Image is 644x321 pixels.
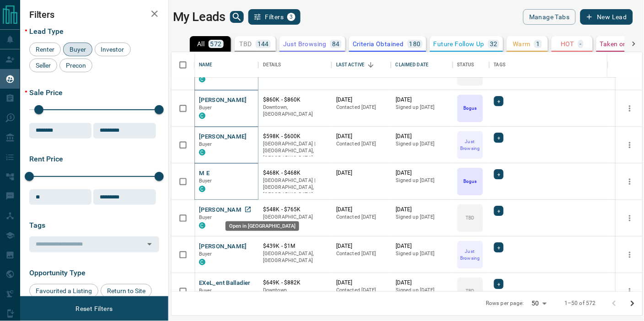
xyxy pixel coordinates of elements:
p: Just Browsing [458,248,482,262]
p: Future Follow Up [434,41,484,47]
div: Renter [29,43,61,56]
div: Tags [494,52,506,78]
p: [DATE] [396,279,448,287]
div: Details [258,52,332,78]
span: Seller [32,62,54,69]
span: 3 [288,14,295,20]
div: Investor [95,43,131,56]
button: [PERSON_NAME] [199,206,247,214]
span: Buyer [66,46,89,53]
button: more [623,248,637,262]
p: [GEOGRAPHIC_DATA] [263,214,327,221]
span: + [497,279,500,289]
div: + [494,96,504,106]
span: + [497,96,500,106]
div: + [494,242,504,252]
button: Sort [365,59,377,71]
div: Return to Site [101,284,152,298]
button: New Lead [580,9,633,25]
div: 50 [528,297,550,310]
div: condos.ca [199,222,205,229]
p: [GEOGRAPHIC_DATA], [GEOGRAPHIC_DATA] [263,250,327,264]
p: 32 [490,41,498,47]
span: Buyer [199,178,212,184]
span: + [497,170,500,179]
span: Investor [98,46,128,53]
span: Buyer [199,141,212,147]
p: [DATE] [396,96,448,104]
p: [DATE] [336,279,386,287]
a: Open in New Tab [242,203,254,215]
div: Open in [GEOGRAPHIC_DATA] [225,221,299,231]
div: Buyer [63,43,92,56]
p: Contacted [DATE] [336,214,386,221]
p: $548K - $765K [263,206,327,214]
p: [DATE] [336,242,386,250]
div: Favourited a Listing [29,284,98,298]
p: Signed up [DATE] [396,104,448,111]
span: + [497,206,500,215]
p: 144 [258,41,269,47]
p: $860K - $860K [263,96,327,104]
button: Go to next page [623,294,642,313]
p: 180 [409,41,421,47]
span: Buyer [199,105,212,111]
div: Details [263,52,281,78]
button: more [623,175,637,188]
p: [DATE] [336,206,386,214]
h2: Filters [29,9,159,20]
div: Precon [59,59,92,72]
p: Downtown, [GEOGRAPHIC_DATA] [263,104,327,118]
div: Last Active [336,52,365,78]
span: Return to Site [104,287,149,294]
p: TBD [466,288,474,294]
p: TBD [240,41,252,47]
button: Open [143,238,156,251]
div: condos.ca [199,76,205,82]
button: Manage Tabs [523,9,575,25]
p: 1–50 of 572 [565,300,596,307]
h1: My Leads [173,10,225,24]
span: Renter [32,46,58,53]
p: TBD [466,214,474,221]
p: $439K - $1M [263,242,327,250]
button: Filters3 [248,9,301,25]
p: 84 [332,41,340,47]
button: [PERSON_NAME] [199,133,247,141]
p: 572 [210,41,222,47]
p: Contacted [DATE] [336,140,386,148]
span: Rent Price [29,155,63,163]
div: + [494,133,504,143]
button: more [623,284,637,298]
div: Status [453,52,489,78]
div: condos.ca [199,112,205,119]
span: Sale Price [29,88,63,97]
div: + [494,169,504,179]
div: Name [194,52,258,78]
p: Warm [513,41,531,47]
p: - [580,41,582,47]
p: Criteria Obtained [353,41,404,47]
p: Signed up [DATE] [396,250,448,257]
span: Favourited a Listing [32,287,95,294]
button: search button [230,11,244,23]
p: [GEOGRAPHIC_DATA] | [GEOGRAPHIC_DATA], [GEOGRAPHIC_DATA] [263,177,327,198]
p: Bogus [463,105,477,112]
span: Opportunity Type [29,268,86,277]
p: Just Browsing [458,138,482,152]
p: Rows per page: [486,300,525,307]
button: more [623,102,637,115]
p: 1 [536,41,540,47]
div: + [494,206,504,216]
button: EXeL_ent Balladier [199,279,251,288]
p: Signed up [DATE] [396,287,448,294]
button: [PERSON_NAME] [199,242,247,251]
button: Reset Filters [70,301,118,316]
p: Bogus [463,178,477,185]
p: [DATE] [396,242,448,250]
p: [GEOGRAPHIC_DATA] | [GEOGRAPHIC_DATA], [GEOGRAPHIC_DATA] [263,140,327,162]
div: Status [457,52,474,78]
p: Contacted [DATE] [336,104,386,111]
button: more [623,138,637,152]
button: more [623,211,637,225]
